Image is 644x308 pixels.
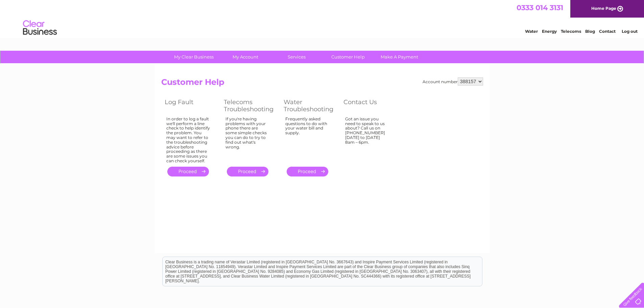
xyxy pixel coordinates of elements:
a: Telecoms [561,29,581,34]
div: Account number [423,77,483,86]
th: Log Fault [161,97,220,115]
a: Log out [622,29,638,34]
a: Make A Payment [372,51,427,63]
a: My Account [217,51,273,63]
th: Water Troubleshooting [280,97,340,115]
img: logo.png [23,18,57,38]
a: . [287,167,328,176]
a: 0333 014 3131 [517,3,563,12]
a: . [227,167,268,176]
a: . [167,167,209,176]
div: Frequently asked questions to do with your water bill and supply. [285,117,330,161]
th: Telecoms Troubleshooting [220,97,280,115]
th: Contact Us [340,97,399,115]
div: Got an issue you need to speak to us about? Call us on [PHONE_NUMBER] [DATE] to [DATE] 8am – 6pm. [345,117,389,161]
h2: Customer Help [161,77,483,90]
div: In order to log a fault we'll perform a line check to help identify the problem. You may want to ... [166,117,210,163]
a: Water [525,29,538,34]
a: Customer Help [320,51,376,63]
a: Contact [599,29,616,34]
a: Blog [585,29,595,34]
a: Energy [542,29,557,34]
a: Services [269,51,325,63]
a: My Clear Business [166,51,222,63]
div: If you're having problems with your phone there are some simple checks you can do to try to find ... [225,117,270,161]
div: Clear Business is a trading name of Verastar Limited (registered in [GEOGRAPHIC_DATA] No. 3667643... [163,4,482,33]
